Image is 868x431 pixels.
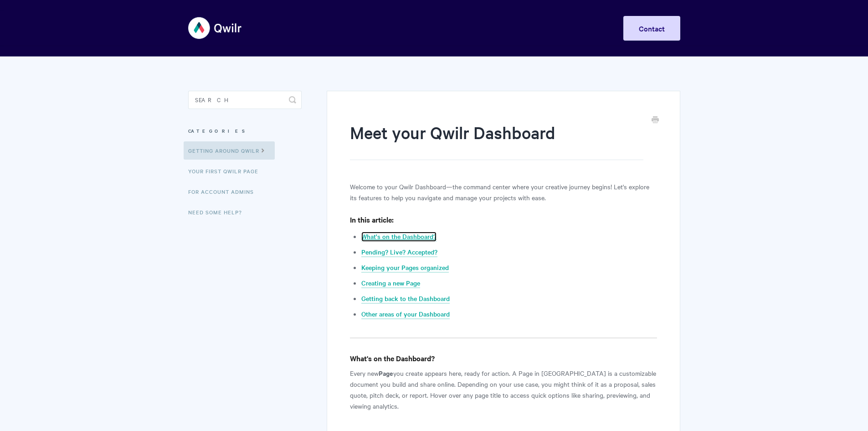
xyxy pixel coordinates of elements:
h1: Meet your Qwilr Dashboard [350,121,643,160]
a: Contact [623,16,680,41]
strong: In this article: [350,214,394,224]
a: Pending? Live? Accepted? [361,247,437,257]
a: Keeping your Pages organized [361,263,449,273]
p: Every new you create appears here, ready for action. A Page in [GEOGRAPHIC_DATA] is a customizabl... [350,368,657,411]
a: Need Some Help? [188,203,249,221]
a: Creating a new Page [361,278,420,288]
a: Other areas of your Dashboard [361,309,450,319]
img: Qwilr Help Center [188,11,242,45]
a: Print this Article [652,115,659,125]
h4: What's on the Dashboard? [350,353,657,364]
input: Search [188,91,302,109]
a: What's on the Dashboard? [361,232,437,242]
h3: Categories [188,123,302,139]
a: Your First Qwilr Page [188,162,265,180]
p: Welcome to your Qwilr Dashboard—the command center where your creative journey begins! Let's expl... [350,181,657,203]
a: Getting Around Qwilr [184,141,275,160]
a: For Account Admins [188,182,261,201]
strong: Page [379,368,393,378]
a: Getting back to the Dashboard [361,294,450,304]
